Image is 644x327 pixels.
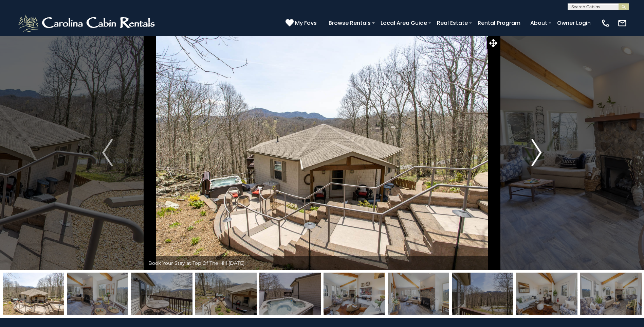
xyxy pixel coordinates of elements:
[388,273,449,315] img: 163272886
[67,273,128,315] img: 163272883
[580,273,642,315] img: 163272880
[434,17,471,29] a: Real Estate
[324,273,385,315] img: 163272877
[286,19,318,28] a: My Favs
[516,273,577,315] img: 163272879
[377,17,430,29] a: Local Area Guide
[474,17,524,29] a: Rental Program
[531,139,541,166] img: arrow
[499,35,574,270] button: Next
[131,273,192,315] img: 163272884
[70,35,145,270] button: Previous
[17,13,158,33] img: White-1-2.png
[145,256,499,270] div: Book Your Stay at Top Of The Hill [DATE]!
[527,17,551,29] a: About
[295,19,317,27] span: My Favs
[618,18,627,28] img: mail-regular-white.png
[195,273,257,315] img: 163272885
[3,273,64,315] img: 163272875
[259,273,321,315] img: 163272876
[554,17,594,29] a: Owner Login
[452,273,513,315] img: 163272878
[102,139,112,166] img: arrow
[601,18,610,28] img: phone-regular-white.png
[325,17,374,29] a: Browse Rentals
